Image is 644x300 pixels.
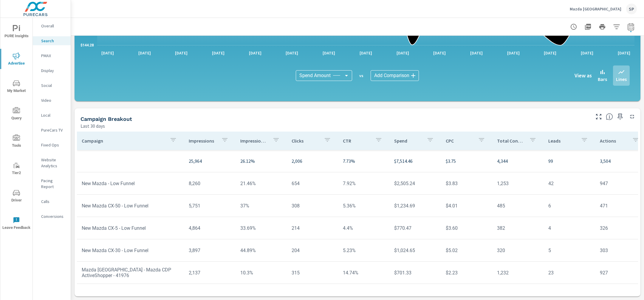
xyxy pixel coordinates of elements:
[429,50,450,56] p: [DATE]
[614,50,634,56] p: [DATE]
[296,70,352,81] div: Spend Amount
[33,197,71,206] div: Calls
[544,265,595,280] td: 23
[548,138,576,144] p: Leads
[343,157,385,165] p: 7.73%
[240,157,282,165] p: 26.12%
[41,38,66,44] p: Search
[371,70,419,81] div: Add Comparison
[615,112,625,121] span: Save this to your personalized report
[33,155,71,170] div: Website Analytics
[287,176,338,191] td: 654
[287,221,338,236] td: 214
[41,23,66,29] p: Overall
[33,140,71,149] div: Fixed Ops
[41,199,66,204] p: Calls
[503,50,524,56] p: [DATE]
[492,221,544,236] td: 382
[184,176,235,191] td: 8,260
[41,178,66,190] p: Pacing Report
[287,265,338,280] td: 315
[389,198,441,213] td: $1,234.69
[33,81,71,90] div: Social
[338,198,389,213] td: 5.36%
[299,73,331,79] span: Spend Amount
[626,4,637,14] div: SP
[441,198,492,213] td: $4.01
[616,76,627,83] p: Lines
[318,50,339,56] p: [DATE]
[389,176,441,191] td: $2,505.24
[292,138,319,144] p: Clicks
[497,157,539,165] p: 4,344
[33,66,71,75] div: Display
[338,176,389,191] td: 7.92%
[606,113,613,120] span: This is a summary of Search performance results by campaign. Each column can be sorted.
[184,221,235,236] td: 4,864
[544,221,595,236] td: 4
[236,243,287,258] td: 44.89%
[394,138,422,144] p: Spend
[446,138,473,144] p: CPC
[338,221,389,236] td: 4.4%
[2,107,31,122] span: Query
[598,76,607,83] p: Bars
[41,157,66,169] p: Website Analytics
[33,51,71,60] div: PMAX
[2,25,31,40] span: PURE Insights
[189,157,230,165] p: 25,964
[41,82,66,88] p: Social
[389,221,441,236] td: $770.47
[189,138,216,144] p: Impressions
[41,53,66,59] p: PMAX
[492,198,544,213] td: 485
[2,135,31,149] span: Tools
[240,138,268,144] p: Impression Share
[80,116,132,122] h5: Campaign Breakout
[236,265,287,280] td: 10.3%
[548,157,590,165] p: 99
[355,50,376,56] p: [DATE]
[570,6,621,12] p: Mazda [GEOGRAPHIC_DATA]
[441,265,492,280] td: $2.23
[611,21,623,33] button: Apply Filters
[80,43,94,47] text: $144.28
[2,80,31,94] span: My Market
[544,243,595,258] td: 5
[184,265,235,280] td: 2,137
[441,221,492,236] td: $3.60
[33,126,71,135] div: PureCars TV
[292,157,333,165] p: 2,006
[338,265,389,280] td: 14.74%
[582,21,594,33] button: "Export Report to PDF"
[600,157,642,165] p: 3,504
[575,73,592,79] h6: View as
[0,18,32,237] div: nav menu
[41,97,66,103] p: Video
[281,50,302,56] p: [DATE]
[2,189,31,204] span: Driver
[184,198,235,213] td: 5,751
[540,50,561,56] p: [DATE]
[236,221,287,236] td: 33.69%
[33,111,71,120] div: Local
[492,265,544,280] td: 1,232
[77,243,184,258] td: New Mazda CX-30 - Low Funnel
[77,198,184,213] td: New Mazda CX-50 - Low Funnel
[2,52,31,67] span: Advertise
[446,157,487,165] p: $3.75
[492,176,544,191] td: 1,253
[625,21,637,33] button: Select Date Range
[41,127,66,133] p: PureCars TV
[627,112,637,121] button: Minimize Widget
[600,138,627,144] p: Actions
[77,262,184,283] td: Mazda [GEOGRAPHIC_DATA] - Mazda CDP ActiveShopper - 41976
[33,212,71,221] div: Conversions
[134,50,155,56] p: [DATE]
[82,138,165,144] p: Campaign
[184,243,235,258] td: 3,897
[441,176,492,191] td: $3.83
[389,243,441,258] td: $1,024.65
[33,96,71,105] div: Video
[171,50,192,56] p: [DATE]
